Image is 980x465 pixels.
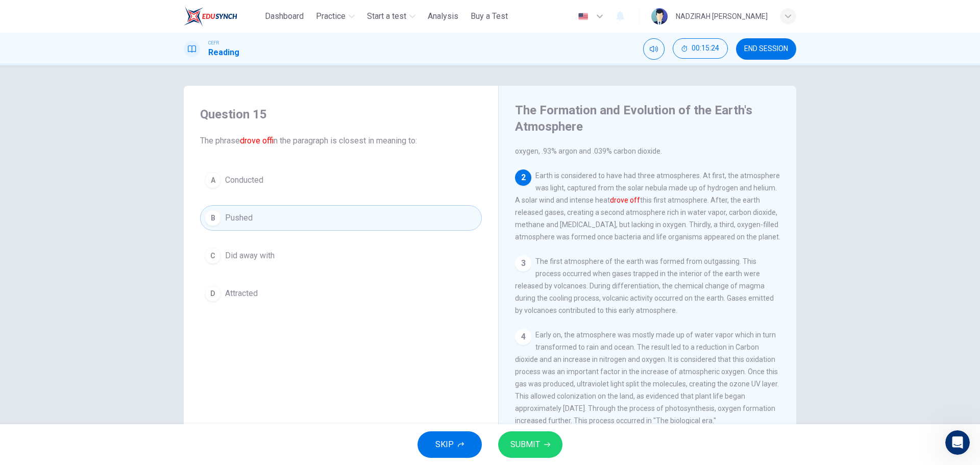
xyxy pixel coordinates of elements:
[208,39,219,46] span: CEFR
[676,10,768,22] div: NADZIRAH [PERSON_NAME]
[651,8,668,25] img: Profile picture
[179,4,198,22] div: Close
[265,10,304,22] span: Dashboard
[160,4,179,23] button: Expand window
[736,38,796,60] button: END SESSION
[261,7,308,26] button: Dashboard
[205,172,221,188] div: A
[424,7,462,26] button: Analysis
[515,255,531,272] div: 3
[7,4,26,23] button: go back
[312,7,359,26] button: Practice
[945,430,970,455] iframe: Intercom live chat
[200,135,482,147] span: The phrase in the paragraph is closest in meaning to:
[200,243,482,268] button: CDid away with
[184,6,261,27] a: ELTC logo
[428,10,458,22] span: Analysis
[225,174,263,186] span: Conducted
[515,257,774,314] span: The first atmosphere of the earth was formed from outgassing. This process occurred when gases tr...
[577,13,590,20] img: en
[610,196,640,204] font: drove off
[225,250,275,262] span: Did away with
[515,102,777,135] h4: The Formation and Evolution of the Earth's Atmosphere
[205,285,221,302] div: D
[200,106,482,123] h4: Question 15
[225,287,258,300] span: Attracted
[205,248,221,264] div: C
[316,10,346,22] span: Practice
[673,38,728,59] button: 00:15:24
[515,169,531,186] div: 2
[225,212,253,224] span: Pushed
[692,44,719,53] span: 00:15:24
[200,167,482,193] button: AConducted
[205,210,221,226] div: B
[467,7,512,26] button: Buy a Test
[208,46,239,59] h1: Reading
[418,431,482,458] button: SKIP
[200,205,482,231] button: BPushed
[515,172,780,241] span: Earth is considered to have had three atmospheres. At first, the atmosphere was light, captured f...
[200,281,482,306] button: DAttracted
[363,7,420,26] button: Start a test
[744,45,788,53] span: END SESSION
[240,136,274,145] font: drove off
[515,331,779,425] span: Early on, the atmosphere was mostly made up of water vapor which in turn transformed to rain and ...
[510,437,540,452] span: SUBMIT
[673,38,728,60] div: Hide
[435,437,454,452] span: SKIP
[498,431,562,458] button: SUBMIT
[643,38,665,60] div: Mute
[515,329,531,345] div: 4
[367,10,406,22] span: Start a test
[471,10,508,22] span: Buy a Test
[184,6,237,27] img: ELTC logo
